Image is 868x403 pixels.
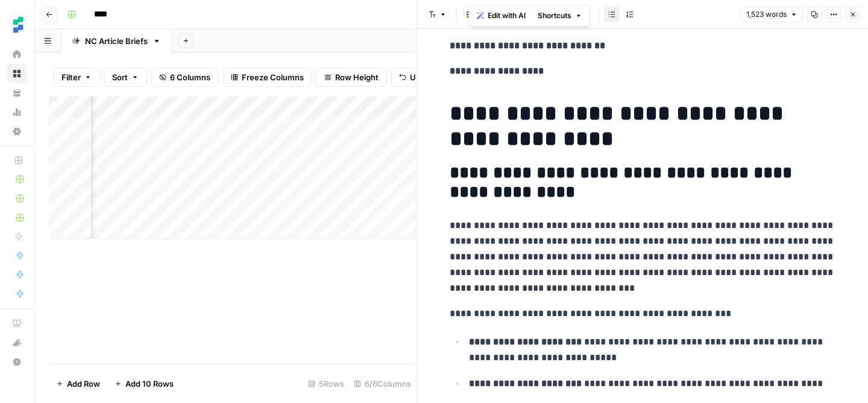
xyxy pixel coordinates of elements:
[349,374,416,393] div: 6/6 Columns
[7,45,27,64] a: Home
[67,378,100,390] span: Add Row
[61,71,81,83] span: Filter
[85,35,148,47] div: NC Article Briefs
[533,8,587,24] button: Shortcuts
[112,71,128,83] span: Sort
[741,7,803,22] button: 1,523 words
[7,103,27,122] a: Usage
[7,83,27,103] a: Your Data
[125,378,174,390] span: Add 10 Rows
[746,9,787,20] span: 1,523 words
[391,68,438,87] button: Undo
[242,71,304,83] span: Freeze Columns
[54,68,99,87] button: Filter
[61,29,171,53] a: NC Article Briefs
[170,71,210,83] span: 6 Columns
[7,333,27,352] button: What's new?
[8,334,26,352] div: What's new?
[7,10,27,40] button: Workspace: Ten Speed
[538,10,571,21] span: Shortcuts
[303,374,349,393] div: 5 Rows
[223,68,312,87] button: Freeze Columns
[49,374,107,393] button: Add Row
[316,68,386,87] button: Row Height
[151,68,218,87] button: 6 Columns
[472,8,530,24] button: Edit with AI
[488,10,526,21] span: Edit with AI
[410,71,430,83] span: Undo
[7,314,27,333] a: AirOps Academy
[107,374,181,393] button: Add 10 Rows
[7,64,27,83] a: Browse
[7,352,27,372] button: Help + Support
[7,122,27,141] a: Settings
[104,68,146,87] button: Sort
[335,71,379,83] span: Row Height
[7,14,29,36] img: Ten Speed Logo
